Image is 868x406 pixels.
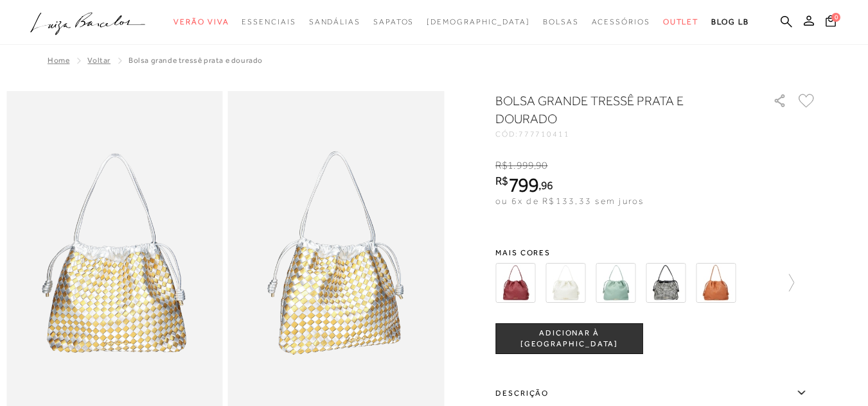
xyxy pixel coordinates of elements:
img: BOLSA GRANDE TRESSÊ BICOLOR PRETO E OFF WHITE [646,263,686,303]
img: BOLSA GRANDE EM TRESSÊ DE COURO OFF WHITE [545,263,585,303]
a: Voltar [87,56,111,65]
span: BLOG LB [711,17,748,26]
a: noSubCategoriesText [592,10,650,34]
img: BOLSA GRANDE EM TRESSÊ DE COURO VERDE ALECRIM [596,263,635,303]
a: noSubCategoriesText [663,10,699,34]
a: noSubCategoriesText [427,10,530,34]
a: BLOG LB [711,10,748,34]
span: [DEMOGRAPHIC_DATA] [427,17,530,26]
span: Sapatos [373,17,414,26]
i: R$ [495,160,508,171]
a: noSubCategoriesText [373,10,414,34]
button: 0 [822,14,840,31]
i: R$ [495,175,508,187]
span: Sandálias [309,17,360,26]
a: noSubCategoriesText [173,10,229,34]
span: ADICIONAR À [GEOGRAPHIC_DATA] [496,328,642,350]
span: 96 [541,178,553,192]
a: Home [48,56,69,65]
span: Bolsas [543,17,579,26]
a: noSubCategoriesText [543,10,579,34]
i: , [534,160,548,171]
a: noSubCategoriesText [242,10,296,34]
a: noSubCategoriesText [309,10,360,34]
span: 799 [508,173,538,196]
span: 90 [536,160,547,171]
i: , [538,180,553,191]
button: ADICIONAR À [GEOGRAPHIC_DATA] [495,323,643,354]
span: Essenciais [242,17,296,26]
div: CÓD: [495,130,752,138]
span: 777710411 [518,130,570,139]
span: 1.999 [508,160,534,171]
img: BOLSA GRANDE TRESSÊ CARAMELO [696,263,736,303]
span: Verão Viva [173,17,229,26]
span: BOLSA GRANDE TRESSÊ PRATA E DOURADO [128,56,263,65]
span: ou 6x de R$133,33 sem juros [495,196,644,206]
span: Mais cores [495,249,817,257]
h1: BOLSA GRANDE TRESSÊ PRATA E DOURADO [495,92,736,128]
img: BOLSA GRANDE EM TRESSÊ DE COURO MARSALA [495,263,535,303]
span: 0 [831,13,840,22]
span: Acessórios [592,17,650,26]
span: Outlet [663,17,699,26]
